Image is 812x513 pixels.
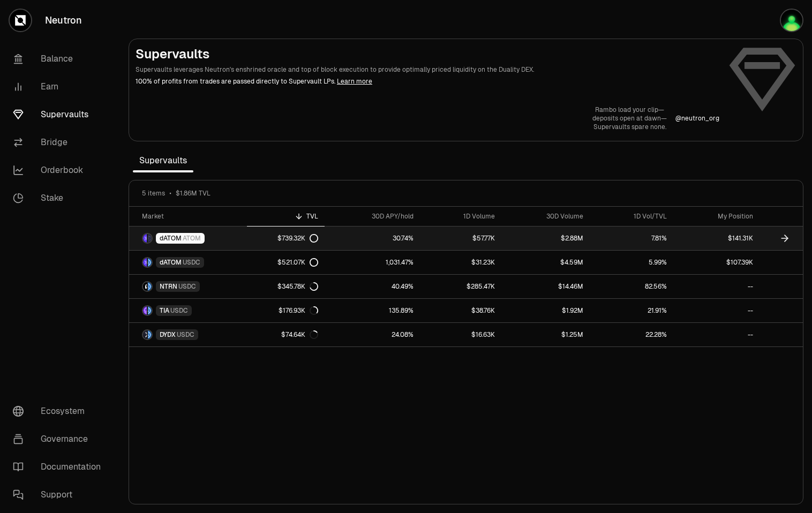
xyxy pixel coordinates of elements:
a: Supervaults [4,101,116,129]
span: DYDX [160,330,176,339]
span: USDC [170,306,188,315]
img: DYDX Logo [143,330,147,339]
a: Stake [4,184,116,212]
a: Balance [4,45,116,73]
a: 24.08% [325,323,420,346]
a: DYDX LogoUSDC LogoDYDXUSDC [129,323,247,346]
img: brainKID [781,10,802,31]
a: Governance [4,425,116,453]
div: $521.07K [277,258,318,267]
img: USDC Logo [148,306,152,315]
span: USDC [177,330,194,339]
p: Rambo load your clip— [592,105,667,114]
span: dATOM [160,234,182,243]
div: $739.32K [277,234,318,243]
img: USDC Logo [148,258,152,267]
a: Rambo load your clip—deposits open at dawn—Supervaults spare none. [592,105,667,131]
a: $2.88M [501,227,590,250]
p: Supervaults leverages Neutron's enshrined oracle and top of block execution to provide optimally ... [136,65,719,74]
a: -- [673,299,760,322]
img: dATOM Logo [143,234,147,243]
a: TIA LogoUSDC LogoTIAUSDC [129,299,247,322]
div: 30D Volume [508,212,584,221]
a: $285.47K [420,275,501,298]
span: USDC [183,258,200,267]
div: 1D Vol/TVL [596,212,667,221]
a: $176.93K [247,299,324,322]
p: 100% of profits from trades are passed directly to Supervault LPs. [136,77,719,86]
a: 21.91% [590,299,673,322]
a: $1.92M [501,299,590,322]
a: $14.46M [501,275,590,298]
a: Learn more [337,77,372,86]
a: $38.76K [420,299,501,322]
a: 1,031.47% [325,251,420,274]
span: USDC [178,282,196,291]
div: 1D Volume [426,212,494,221]
a: @neutron_org [675,114,719,123]
span: NTRN [160,282,177,291]
a: $31.23K [420,251,501,274]
div: 30D APY/hold [331,212,414,221]
img: USDC Logo [148,282,152,291]
span: $1.86M TVL [176,189,210,198]
img: USDC Logo [148,330,152,339]
a: $57.77K [420,227,501,250]
a: $4.59M [501,251,590,274]
a: Support [4,481,116,509]
a: Earn [4,73,116,101]
a: $521.07K [247,251,324,274]
p: @ neutron_org [675,114,719,123]
a: 30.74% [325,227,420,250]
a: 40.49% [325,275,420,298]
div: My Position [680,212,753,221]
span: Supervaults [133,150,193,171]
a: $739.32K [247,227,324,250]
a: Documentation [4,453,116,481]
a: Bridge [4,129,116,156]
p: Supervaults spare none. [592,123,667,131]
a: $107.39K [673,251,760,274]
span: 5 items [142,189,165,198]
a: $141.31K [673,227,760,250]
p: deposits open at dawn— [592,114,667,123]
span: dATOM [160,258,182,267]
a: $345.78K [247,275,324,298]
a: dATOM LogoATOM LogodATOMATOM [129,227,247,250]
div: TVL [253,212,318,221]
a: NTRN LogoUSDC LogoNTRNUSDC [129,275,247,298]
div: $74.64K [281,330,318,339]
span: ATOM [183,234,201,243]
a: 7.81% [590,227,673,250]
img: ATOM Logo [148,234,152,243]
a: dATOM LogoUSDC LogodATOMUSDC [129,251,247,274]
a: $74.64K [247,323,324,346]
img: dATOM Logo [143,258,147,267]
a: $1.25M [501,323,590,346]
a: 135.89% [325,299,420,322]
a: Ecosystem [4,397,116,425]
span: TIA [160,306,169,315]
img: NTRN Logo [143,282,147,291]
a: 5.99% [590,251,673,274]
a: -- [673,275,760,298]
div: $176.93K [279,306,318,315]
img: TIA Logo [143,306,147,315]
div: Market [142,212,240,221]
a: -- [673,323,760,346]
a: 22.28% [590,323,673,346]
a: 82.56% [590,275,673,298]
a: $16.63K [420,323,501,346]
div: $345.78K [277,282,318,291]
a: Orderbook [4,156,116,184]
h2: Supervaults [136,46,719,63]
